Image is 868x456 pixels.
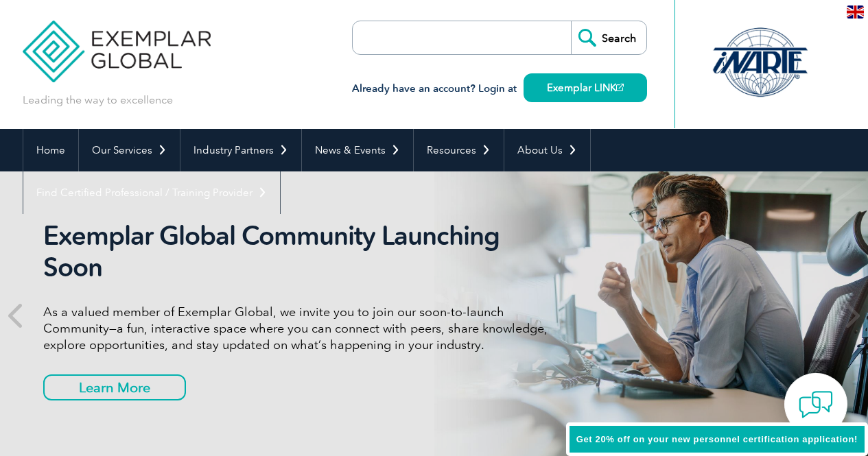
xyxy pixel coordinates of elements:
span: Get 20% off on your new personnel certification application! [576,434,858,444]
h2: Exemplar Global Community Launching Soon [43,220,558,283]
a: Home [23,129,78,171]
a: Resources [414,129,504,171]
h3: Already have an account? Login at [352,80,647,97]
a: News & Events [302,129,413,171]
img: open_square.png [616,84,624,91]
a: About Us [504,129,590,171]
a: Exemplar LINK [524,73,647,102]
p: Leading the way to excellence [23,93,173,108]
p: As a valued member of Exemplar Global, we invite you to join our soon-to-launch Community—a fun, ... [43,304,558,353]
a: Our Services [79,129,180,171]
img: en [847,5,864,19]
a: Industry Partners [180,129,301,171]
img: contact-chat.png [799,387,833,422]
input: Search [571,21,646,54]
a: Learn More [43,374,186,400]
a: Find Certified Professional / Training Provider [23,171,280,214]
